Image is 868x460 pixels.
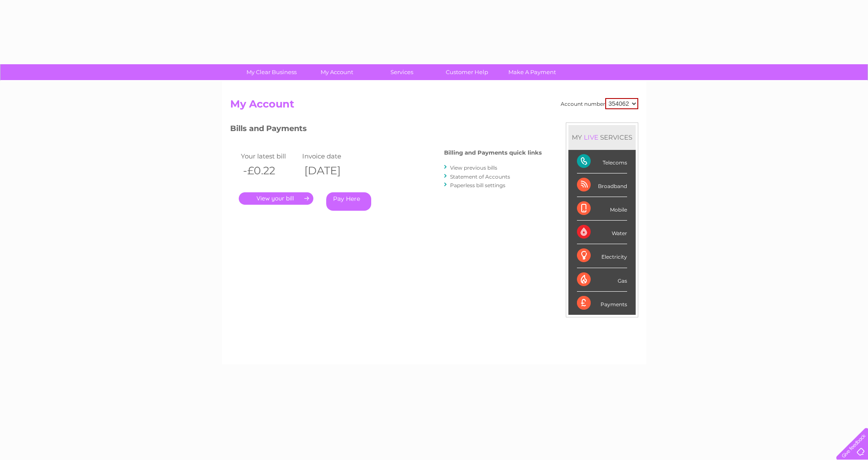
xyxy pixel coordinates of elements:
div: Payments [577,292,627,315]
th: -£0.22 [239,162,300,179]
h4: Billing and Payments quick links [444,149,542,156]
a: Statement of Accounts [450,173,510,180]
div: Water [577,221,627,244]
div: Telecoms [577,150,627,173]
th: [DATE] [300,162,362,179]
h2: My Account [230,98,638,114]
a: My Clear Business [236,64,307,80]
a: My Account [301,64,372,80]
a: . [239,192,313,205]
div: Gas [577,268,627,292]
div: Electricity [577,244,627,268]
h3: Bills and Payments [230,122,542,137]
td: Your latest bill [239,150,300,162]
td: Invoice date [300,150,362,162]
a: Customer Help [432,64,502,80]
div: Account number [561,98,638,109]
div: Broadband [577,173,627,197]
div: Mobile [577,197,627,221]
a: Services [366,64,437,80]
a: Paperless bill settings [450,182,505,188]
a: Pay Here [326,192,371,211]
a: View previous bills [450,164,497,171]
div: LIVE [582,133,600,141]
a: Make A Payment [497,64,568,80]
div: MY SERVICES [568,125,636,149]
